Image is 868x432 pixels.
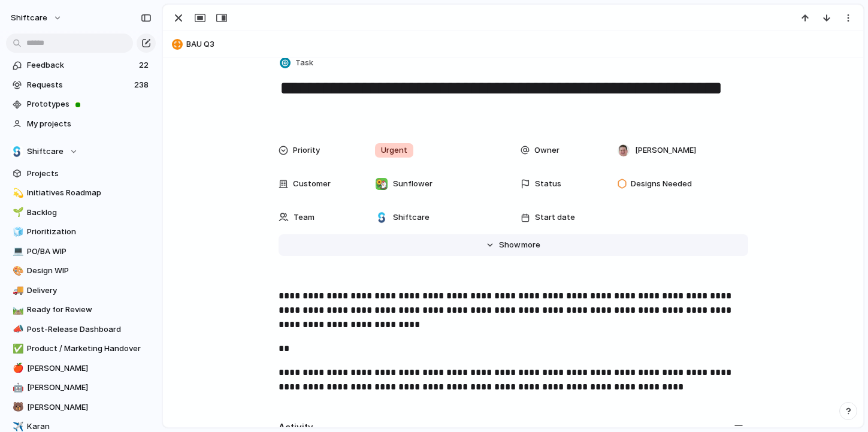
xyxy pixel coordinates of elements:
a: 🤖[PERSON_NAME] [6,379,156,397]
span: [PERSON_NAME] [27,382,152,394]
button: Task [277,55,317,72]
button: 📣 [11,324,23,336]
button: 🍎 [11,362,23,374]
span: Priority [293,144,320,156]
div: 🎨 [13,264,21,278]
div: 🤖 [13,381,21,395]
a: My projects [6,115,156,133]
button: 💫 [11,187,23,199]
span: My projects [27,118,152,130]
span: Owner [534,144,559,156]
div: 🍎 [13,361,21,375]
a: 💫Initiatives Roadmap [6,184,156,202]
span: Design WIP [27,265,152,277]
span: Urgent [381,144,407,156]
span: Customer [293,178,331,190]
span: BAU Q3 [186,38,858,50]
span: more [521,239,540,251]
div: 🧊 [13,225,21,239]
button: 🧊 [11,226,23,238]
button: ✅ [11,343,23,355]
a: 🛤️Ready for Review [6,301,156,319]
span: Ready for Review [27,304,152,316]
a: 💻PO/BA WIP [6,243,156,261]
span: Backlog [27,207,152,219]
a: Prototypes [6,95,156,113]
span: Prioritization [27,226,152,238]
span: [PERSON_NAME] [635,144,696,156]
a: 🚚Delivery [6,282,156,300]
span: PO/BA WIP [27,246,152,258]
div: 📣 [13,322,21,336]
a: Requests238 [6,76,156,94]
span: Shiftcare [393,212,430,223]
span: Delivery [27,285,152,297]
span: Start date [535,212,575,223]
span: Post-Release Dashboard [27,324,152,336]
a: 📣Post-Release Dashboard [6,321,156,339]
a: 🐻[PERSON_NAME] [6,398,156,416]
button: 🚚 [11,285,23,297]
div: 🛤️ [13,303,21,317]
span: Sunflower [393,178,433,190]
span: Product / Marketing Handover [27,343,152,355]
span: Initiatives Roadmap [27,187,152,199]
div: 💻 [13,244,21,258]
button: 💻 [11,246,23,258]
span: shiftcare [11,12,47,24]
span: Prototypes [27,98,152,110]
button: Shiftcare [6,143,156,161]
span: Requests [27,79,131,91]
span: Projects [27,168,152,180]
span: Task [295,57,313,69]
button: 🛤️ [11,304,23,316]
div: 🐻 [13,400,21,414]
a: 🎨Design WIP [6,262,156,280]
span: 22 [139,59,151,71]
a: 🍎[PERSON_NAME] [6,360,156,377]
span: Show [499,239,521,251]
button: 🤖 [11,382,23,394]
button: 🎨 [11,265,23,277]
a: Projects [6,165,156,183]
button: shiftcare [5,8,68,28]
span: [PERSON_NAME] [27,401,152,413]
span: Feedback [27,59,135,71]
a: ✅Product / Marketing Handover [6,340,156,358]
span: Team [294,212,314,223]
button: 🐻 [11,401,23,413]
span: Shiftcare [27,146,63,158]
button: Showmore [279,234,748,256]
button: 🌱 [11,207,23,219]
span: 238 [134,79,151,91]
div: 💫 [13,186,21,200]
div: 🚚 [13,283,21,297]
a: Feedback22 [6,56,156,74]
span: Status [535,178,561,190]
div: ✅ [13,342,21,356]
a: 🧊Prioritization [6,223,156,241]
a: 🌱Backlog [6,204,156,222]
div: 🌱 [13,206,21,219]
span: Designs Needed [631,178,692,190]
span: [PERSON_NAME] [27,362,152,374]
button: BAU Q3 [168,35,858,54]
